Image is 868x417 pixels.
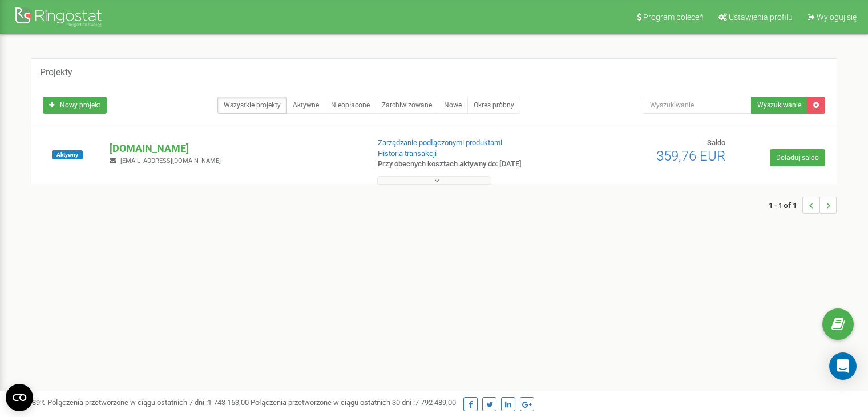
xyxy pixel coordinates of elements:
span: Saldo [707,138,725,147]
span: Wyloguj się [817,13,857,22]
button: Wyszukiwanie [751,97,808,114]
span: Połączenia przetworzone w ciągu ostatnich 7 dni : [47,398,249,407]
h5: Projekty [40,67,72,78]
input: Wyszukiwanie [643,97,752,114]
span: [EMAIL_ADDRESS][DOMAIN_NAME] [120,157,221,165]
p: [DOMAIN_NAME] [110,141,359,156]
a: Wszystkie projekty [217,97,287,114]
a: Okres próbny [467,97,520,114]
nav: ... [769,185,837,225]
a: Historia transakcji [378,149,437,158]
span: Połączenia przetworzone w ciągu ostatnich 30 dni : [251,398,456,407]
a: Nowe [438,97,468,114]
a: Zarchiwizowane [376,97,438,114]
span: Aktywny [52,150,83,159]
a: Aktywne [286,97,325,114]
span: 359,76 EUR [656,148,725,164]
u: 1 743 163,00 [208,398,249,407]
p: Przy obecnych kosztach aktywny do: [DATE] [378,159,560,170]
div: Open Intercom Messenger [829,352,857,380]
a: Nowy projekt [43,97,107,114]
span: Program poleceń [643,13,704,22]
span: Ustawienia profilu [729,13,793,22]
a: Nieopłacone [325,97,376,114]
a: Doładuj saldo [770,149,825,166]
button: Open CMP widget [6,384,33,411]
a: Zarządzanie podłączonymi produktami [378,138,502,147]
span: 1 - 1 of 1 [769,197,802,214]
u: 7 792 489,00 [415,398,456,407]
